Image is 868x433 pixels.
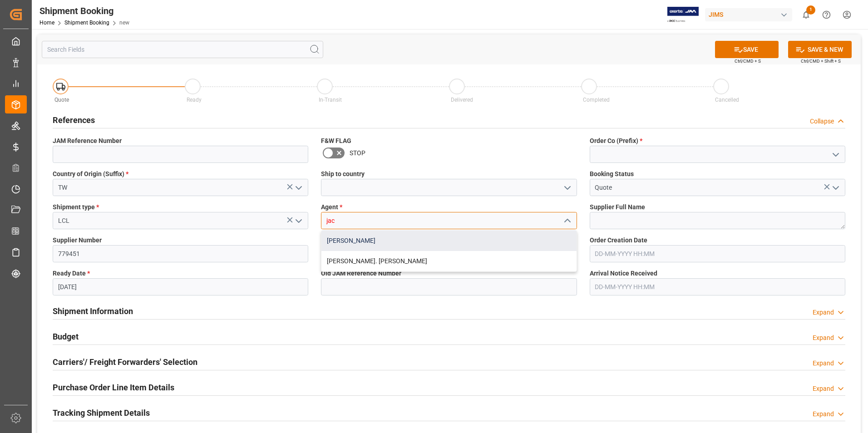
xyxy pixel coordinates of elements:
div: Expand [813,333,834,343]
button: Help Center [816,5,837,25]
span: Ctrl/CMD + Shift + S [801,58,841,64]
span: Order Co (Prefix) [590,136,642,146]
button: SAVE [715,41,779,58]
span: Ready Date [53,269,90,278]
span: Supplier Number [53,236,102,245]
input: DD-MM-YYYY [53,278,308,295]
h2: Purchase Order Line Item Details [53,381,174,394]
div: Collapse [810,117,834,126]
div: Expand [813,384,834,394]
span: Delivered [451,97,473,103]
div: Expand [813,409,834,419]
span: Agent [321,202,342,212]
button: close menu [560,214,573,228]
h2: Budget [53,330,79,343]
span: F&W FLAG [321,136,351,146]
span: Shipment type [53,202,99,212]
input: Type to search/select [53,179,308,196]
button: JIMS [705,6,796,23]
h2: Tracking Shipment Details [53,407,150,419]
img: Exertis%20JAM%20-%20Email%20Logo.jpg_1722504956.jpg [667,7,699,23]
span: STOP [350,148,365,158]
span: Quote [54,97,69,103]
div: Shipment Booking [39,4,129,18]
button: SAVE & NEW [788,41,852,58]
h2: References [53,114,95,126]
span: 1 [806,5,815,15]
span: In-Transit [319,97,342,103]
span: Order Creation Date [590,236,647,245]
span: Arrival Notice Received [590,269,657,278]
span: JAM Reference Number [53,136,122,146]
span: Booking Status [590,169,634,179]
div: [PERSON_NAME]. [PERSON_NAME] [321,251,576,271]
button: open menu [828,181,842,195]
button: open menu [828,148,842,162]
a: Home [39,20,54,26]
span: Completed [583,97,610,103]
h2: Shipment Information [53,305,133,317]
div: JIMS [705,8,792,21]
button: open menu [560,181,573,195]
span: Supplier Full Name [590,202,645,212]
span: Ship to country [321,169,365,179]
div: Expand [813,359,834,368]
button: open menu [291,214,305,228]
a: Shipment Booking [64,20,109,26]
h2: Carriers'/ Freight Forwarders' Selection [53,356,197,368]
input: DD-MM-YYYY HH:MM [590,278,845,295]
button: show 1 new notifications [796,5,816,25]
span: Ctrl/CMD + S [735,58,761,64]
span: Old JAM Reference Number [321,269,401,278]
div: [PERSON_NAME] [321,231,576,251]
button: open menu [291,181,305,195]
span: Country of Origin (Suffix) [53,169,128,179]
div: Expand [813,308,834,317]
input: Search Fields [42,41,323,58]
input: DD-MM-YYYY HH:MM [590,245,845,262]
span: Cancelled [715,97,739,103]
span: Ready [187,97,202,103]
